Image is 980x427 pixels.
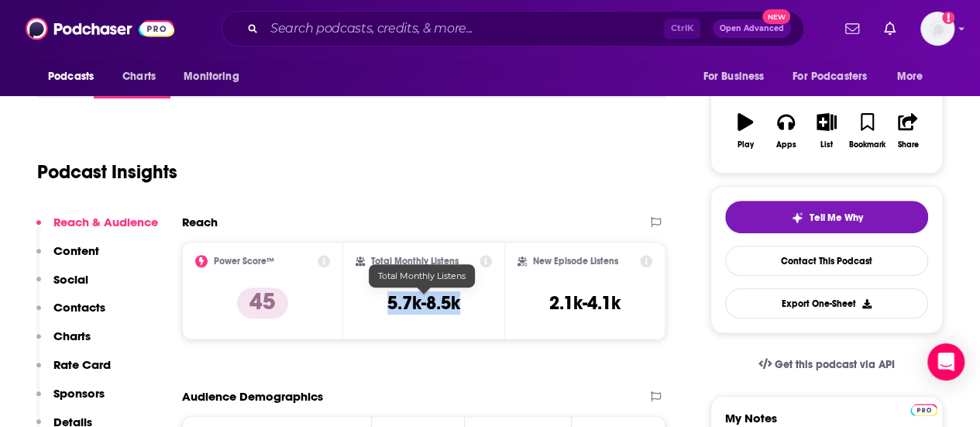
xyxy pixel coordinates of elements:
[725,246,928,276] a: Contact This Podcast
[36,386,105,415] button: Sponsors
[820,140,833,150] div: List
[839,15,865,42] a: Show notifications dropdown
[713,19,791,38] button: Open AdvancedNew
[122,66,156,88] span: Charts
[37,160,177,184] h1: Podcast Insights
[53,357,111,372] p: Rate Card
[53,215,158,229] p: Reach & Audience
[746,346,907,384] a: Get this podcast via API
[738,140,754,150] div: Play
[36,329,91,357] button: Charts
[26,14,174,43] img: Podchaser - Follow, Share and Rate Podcasts
[849,140,885,150] div: Bookmark
[703,66,764,88] span: For Business
[725,201,928,233] button: tell me why sparkleTell Me Why
[725,103,765,159] button: Play
[222,11,804,46] div: Search podcasts, credits, & more...
[264,16,664,41] input: Search podcasts, credits, & more...
[920,12,954,46] span: Logged in as BerkMarc
[184,66,239,88] span: Monitoring
[878,15,902,42] a: Show notifications dropdown
[53,243,99,258] p: Content
[782,62,889,91] button: open menu
[549,291,621,315] h3: 2.1k-4.1k
[533,256,618,267] h2: New Episode Listens
[791,212,803,224] img: tell me why sparkle
[182,389,323,404] h2: Audience Demographics
[182,215,218,229] h2: Reach
[920,12,954,46] button: Show profile menu
[920,12,954,46] img: User Profile
[847,103,887,159] button: Bookmark
[897,66,923,88] span: More
[720,25,784,33] span: Open Advanced
[37,62,114,91] button: open menu
[725,288,928,319] button: Export One-Sheet
[910,401,937,416] a: Pro website
[793,66,867,88] span: For Podcasters
[36,357,111,386] button: Rate Card
[942,12,954,24] svg: Add a profile image
[48,66,94,88] span: Podcasts
[36,215,158,243] button: Reach & Audience
[910,404,937,416] img: Podchaser Pro
[886,62,943,91] button: open menu
[173,62,259,91] button: open menu
[36,300,105,329] button: Contacts
[810,212,863,224] span: Tell Me Why
[776,140,796,150] div: Apps
[387,291,460,315] h3: 5.7k-8.5k
[36,272,88,301] button: Social
[897,140,918,150] div: Share
[762,9,790,24] span: New
[53,329,91,343] p: Charts
[806,103,847,159] button: List
[36,243,99,272] button: Content
[112,62,165,91] a: Charts
[237,288,288,319] p: 45
[53,300,105,315] p: Contacts
[765,103,806,159] button: Apps
[927,343,965,381] div: Open Intercom Messenger
[214,256,274,267] h2: Power Score™
[53,386,105,401] p: Sponsors
[692,62,783,91] button: open menu
[664,19,700,39] span: Ctrl K
[378,270,466,281] span: Total Monthly Listens
[53,272,88,287] p: Social
[888,103,928,159] button: Share
[775,358,895,371] span: Get this podcast via API
[371,256,459,267] h2: Total Monthly Listens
